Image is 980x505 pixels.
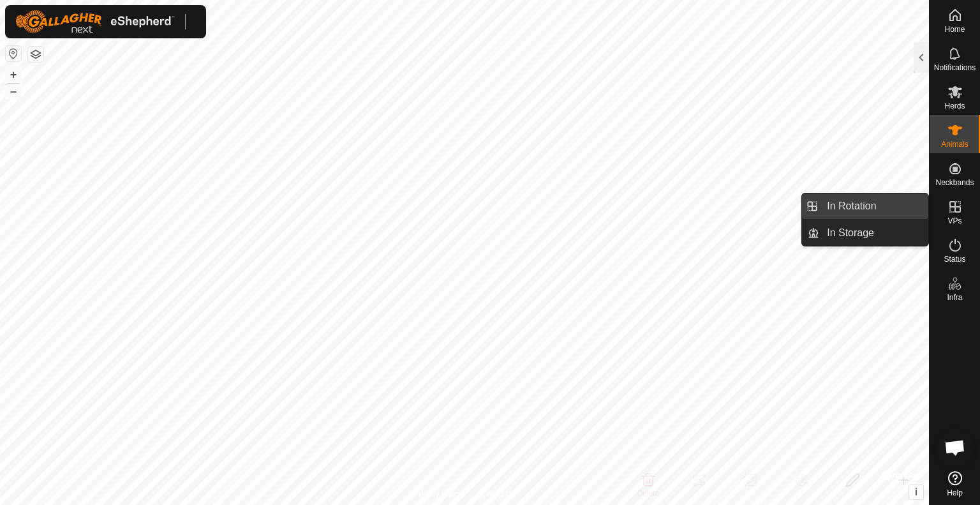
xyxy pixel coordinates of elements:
[827,199,876,214] span: In Rotation
[477,488,515,500] a: Contact Us
[936,428,974,467] div: Open chat
[941,140,969,148] span: Animals
[819,193,928,219] a: In Rotation
[935,179,974,186] span: Neckbands
[947,217,961,225] span: VPs
[6,84,21,99] button: –
[802,220,928,246] li: In Storage
[28,47,43,62] button: Map Layers
[909,485,923,499] button: i
[819,220,928,246] a: In Storage
[934,64,976,72] span: Notifications
[827,225,874,241] span: In Storage
[6,46,21,61] button: Reset Map
[930,466,980,502] a: Help
[944,26,965,33] span: Home
[802,193,928,219] li: In Rotation
[947,294,962,301] span: Infra
[414,488,462,500] a: Privacy Policy
[944,102,965,110] span: Herds
[915,486,917,497] span: i
[15,10,175,33] img: Gallagher Logo
[6,67,21,82] button: +
[947,489,963,497] span: Help
[944,255,965,263] span: Status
